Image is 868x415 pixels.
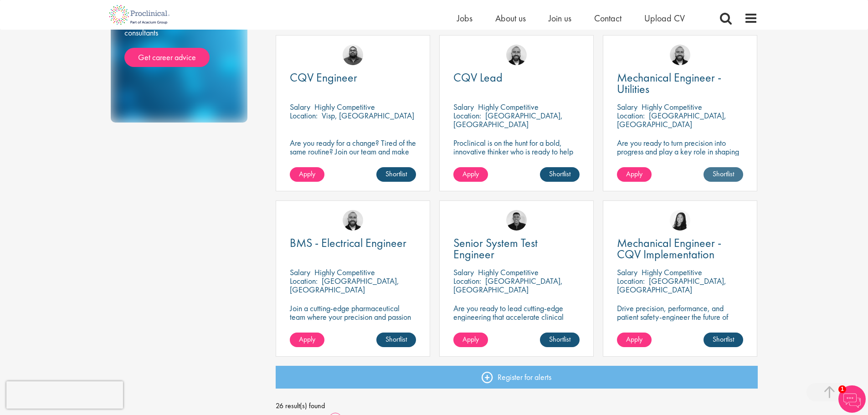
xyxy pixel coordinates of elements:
[506,45,527,65] img: Jordan Kiely
[670,45,690,65] img: Jordan Kiely
[617,167,652,182] a: Apply
[453,237,580,260] a: Senior System Test Engineer
[704,167,743,182] a: Shortlist
[290,267,310,277] span: Salary
[124,4,234,67] div: From CV and interview tips to career guidance from our expert consultants
[290,110,318,121] span: Location:
[549,12,571,24] a: Join us
[617,267,637,277] span: Salary
[462,169,479,179] span: Apply
[376,167,416,182] a: Shortlist
[478,267,539,277] p: Highly Competitive
[376,333,416,347] a: Shortlist
[290,235,406,251] span: BMS - Electrical Engineer
[453,110,481,121] span: Location:
[276,366,758,389] a: Register for alerts
[617,237,743,260] a: Mechanical Engineer - CQV Implementation
[343,210,363,231] img: Jordan Kiely
[343,45,363,65] img: Ashley Bennett
[457,12,473,24] a: Jobs
[453,70,503,85] span: CQV Lead
[276,399,758,413] span: 26 result(s) found
[314,102,375,112] p: Highly Competitive
[617,102,637,112] span: Salary
[453,267,474,277] span: Salary
[299,334,315,344] span: Apply
[290,102,310,112] span: Salary
[617,70,721,97] span: Mechanical Engineer - Utilities
[453,138,580,173] p: Proclinical is on the hunt for a bold, innovative thinker who is ready to help push the boundarie...
[642,102,702,112] p: Highly Competitive
[453,304,580,330] p: Are you ready to lead cutting-edge engineering that accelerate clinical breakthroughs in biotech?
[617,304,743,330] p: Drive precision, performance, and patient safety-engineer the future of pharma with CQV excellence.
[670,210,690,231] img: Numhom Sudsok
[453,167,488,182] a: Apply
[453,235,538,262] span: Senior System Test Engineer
[290,167,324,182] a: Apply
[617,276,726,295] p: [GEOGRAPHIC_DATA], [GEOGRAPHIC_DATA]
[626,334,642,344] span: Apply
[290,138,416,164] p: Are you ready for a change? Tired of the same routine? Join our team and make your mark in the in...
[290,70,357,85] span: CQV Engineer
[290,333,324,347] a: Apply
[290,237,416,249] a: BMS - Electrical Engineer
[617,276,645,286] span: Location:
[462,334,479,344] span: Apply
[290,72,416,83] a: CQV Engineer
[506,210,527,231] img: Christian Andersen
[290,304,416,338] p: Join a cutting-edge pharmaceutical team where your precision and passion for engineering will hel...
[594,12,621,24] a: Contact
[617,110,726,129] p: [GEOGRAPHIC_DATA], [GEOGRAPHIC_DATA]
[290,276,399,295] p: [GEOGRAPHIC_DATA], [GEOGRAPHIC_DATA]
[838,385,846,393] span: 1
[453,276,481,286] span: Location:
[124,48,210,67] a: Get career advice
[290,276,318,286] span: Location:
[704,333,743,347] a: Shortlist
[540,167,580,182] a: Shortlist
[617,110,645,121] span: Location:
[478,102,539,112] p: Highly Competitive
[617,72,743,95] a: Mechanical Engineer - Utilities
[617,138,743,164] p: Are you ready to turn precision into progress and play a key role in shaping the future of pharma...
[453,276,563,295] p: [GEOGRAPHIC_DATA], [GEOGRAPHIC_DATA]
[626,169,642,179] span: Apply
[617,235,721,262] span: Mechanical Engineer - CQV Implementation
[453,72,580,83] a: CQV Lead
[644,12,685,24] a: Upload CV
[6,381,123,409] iframe: reCAPTCHA
[453,110,563,129] p: [GEOGRAPHIC_DATA], [GEOGRAPHIC_DATA]
[314,267,375,277] p: Highly Competitive
[299,169,315,179] span: Apply
[495,12,526,24] a: About us
[642,267,702,277] p: Highly Competitive
[322,110,414,121] p: Visp, [GEOGRAPHIC_DATA]
[540,333,580,347] a: Shortlist
[453,102,474,112] span: Salary
[453,333,488,347] a: Apply
[617,333,652,347] a: Apply
[838,385,866,413] img: Chatbot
